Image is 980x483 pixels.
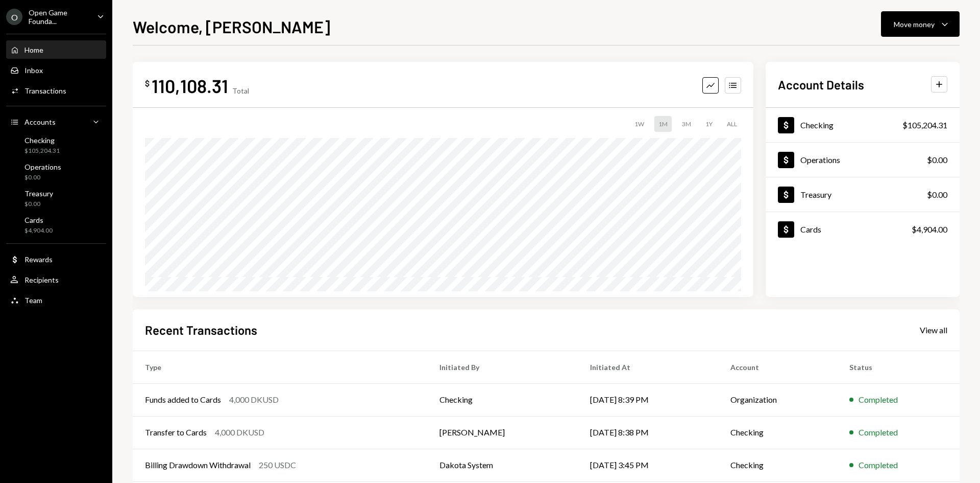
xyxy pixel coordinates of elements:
[6,9,22,25] div: O
[24,66,43,75] div: Inbox
[232,86,249,95] div: Total
[837,351,960,383] th: Status
[24,163,61,171] div: Operations
[427,351,578,383] th: Initiated By
[766,212,960,246] a: Cards$4,904.00
[654,116,672,132] div: 1M
[578,449,718,481] td: [DATE] 3:45 PM
[133,16,330,37] h1: Welcome, [PERSON_NAME]
[6,81,106,100] a: Transactions
[24,296,42,305] div: Team
[6,291,106,309] a: Team
[920,324,947,335] a: View all
[927,154,947,166] div: $0.00
[29,8,89,26] div: Open Game Founda...
[701,116,717,132] div: 1Y
[24,173,61,182] div: $0.00
[766,143,960,177] a: Operations$0.00
[6,250,106,268] a: Rewards
[859,426,898,439] div: Completed
[927,189,947,201] div: $0.00
[778,76,864,93] h2: Account Details
[152,74,228,97] div: 110,108.31
[24,216,53,224] div: Cards
[6,61,106,79] a: Inbox
[6,133,106,157] a: Checking$105,204.31
[859,394,898,406] div: Completed
[24,136,60,145] div: Checking
[766,177,960,212] a: Treasury$0.00
[630,116,648,132] div: 1W
[24,45,43,54] div: Home
[718,416,837,449] td: Checking
[259,459,296,471] div: 250 USDC
[24,86,66,95] div: Transactions
[24,200,53,209] div: $0.00
[145,426,207,439] div: Transfer to Cards
[6,213,106,237] a: Cards$4,904.00
[718,351,837,383] th: Account
[6,186,106,211] a: Treasury$0.00
[578,416,718,449] td: [DATE] 8:38 PM
[912,223,947,236] div: $4,904.00
[578,351,718,383] th: Initiated At
[881,11,960,37] button: Move money
[859,459,898,471] div: Completed
[718,449,837,481] td: Checking
[24,275,59,284] div: Recipients
[6,159,106,184] a: Operations$0.00
[215,426,264,439] div: 4,000 DKUSD
[800,224,821,234] div: Cards
[427,449,578,481] td: Dakota System
[578,383,718,416] td: [DATE] 8:39 PM
[229,394,279,406] div: 4,000 DKUSD
[894,19,935,30] div: Move money
[723,116,741,132] div: ALL
[6,112,106,131] a: Accounts
[902,119,947,131] div: $105,204.31
[24,226,53,235] div: $4,904.00
[800,120,834,130] div: Checking
[24,255,53,264] div: Rewards
[145,394,221,406] div: Funds added to Cards
[766,108,960,142] a: Checking$105,204.31
[24,147,60,155] div: $105,204.31
[427,383,578,416] td: Checking
[678,116,695,132] div: 3M
[920,325,947,335] div: View all
[718,383,837,416] td: Organization
[6,40,106,59] a: Home
[24,118,56,126] div: Accounts
[800,190,831,199] div: Treasury
[145,459,251,471] div: Billing Drawdown Withdrawal
[145,78,150,88] div: $
[24,189,53,198] div: Treasury
[133,351,427,383] th: Type
[427,416,578,449] td: [PERSON_NAME]
[800,155,840,165] div: Operations
[6,270,106,289] a: Recipients
[145,321,257,338] h2: Recent Transactions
